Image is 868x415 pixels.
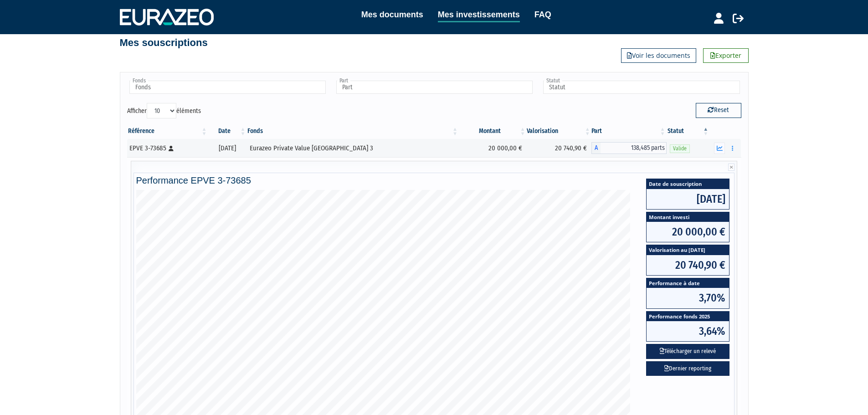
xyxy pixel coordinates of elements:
[591,123,667,139] th: Part: activer pour trier la colonne par ordre croissant
[646,344,729,359] button: Télécharger un relevé
[647,278,729,288] span: Performance à date
[647,255,729,275] span: 20 740,90 €
[527,139,591,157] td: 20 740,90 €
[120,37,208,48] h4: Mes souscriptions
[703,48,749,63] a: Exporter
[459,139,527,157] td: 20 000,00 €
[696,103,741,118] button: Reset
[247,123,459,139] th: Fonds: activer pour trier la colonne par ordre croissant
[621,48,696,63] a: Voir les documents
[136,175,732,185] h4: Performance EPVE 3-73685
[647,321,729,341] span: 3,64%
[591,142,667,154] div: A - Eurazeo Private Value Europe 3
[647,312,729,321] span: Performance fonds 2025
[459,123,527,139] th: Montant: activer pour trier la colonne par ordre croissant
[647,245,729,255] span: Valorisation au [DATE]
[647,179,729,189] span: Date de souscription
[534,8,551,21] a: FAQ
[647,222,729,242] span: 20 000,00 €
[647,189,729,209] span: [DATE]
[147,103,176,118] select: Afficheréléments
[647,212,729,222] span: Montant investi
[601,142,667,154] span: 138,485 parts
[647,288,729,308] span: 3,70%
[208,123,247,139] th: Date: activer pour trier la colonne par ordre croissant
[670,144,690,153] span: Valide
[211,143,244,153] div: [DATE]
[591,142,601,154] span: A
[646,361,729,376] a: Dernier reporting
[169,146,174,151] i: [Français] Personne physique
[127,123,208,139] th: Référence : activer pour trier la colonne par ordre croissant
[361,8,423,21] a: Mes documents
[527,123,591,139] th: Valorisation: activer pour trier la colonne par ordre croissant
[120,9,214,25] img: 1732889491-logotype_eurazeo_blanc_rvb.png
[250,143,456,153] div: Eurazeo Private Value [GEOGRAPHIC_DATA] 3
[129,143,205,153] div: EPVE 3-73685
[667,123,710,139] th: Statut : activer pour trier la colonne par ordre d&eacute;croissant
[127,103,201,118] label: Afficher éléments
[438,8,520,22] a: Mes investissements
